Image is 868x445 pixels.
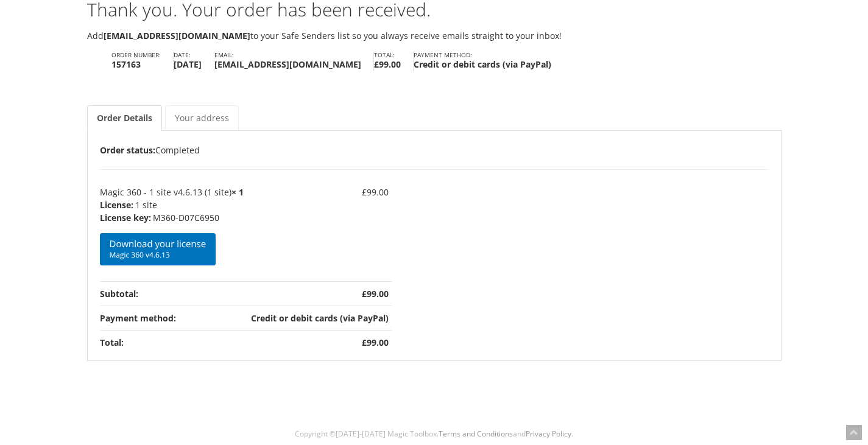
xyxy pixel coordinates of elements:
span: £ [374,58,379,70]
strong: Credit or debit cards (via PayPal) [414,58,551,71]
li: Payment method: [414,52,563,71]
th: Payment method: [100,306,247,330]
strong: [EMAIL_ADDRESS][DOMAIN_NAME] [214,58,361,71]
p: Add to your Safe Senders list so you always receive emails straight to your inbox! [87,29,782,43]
strong: License: [100,198,133,211]
span: £ [362,186,367,198]
li: Email: [214,52,374,71]
a: Order Details [87,105,162,131]
bdi: 99.00 [362,186,389,198]
p: Completed [100,143,769,157]
th: Total: [100,330,247,354]
a: Privacy Policy [526,429,571,439]
li: Total: [374,52,414,71]
bdi: 99.00 [362,337,389,348]
td: Credit or debit cards (via PayPal) [247,306,392,330]
span: £ [362,337,367,348]
bdi: 99.00 [362,288,389,300]
strong: 157163 [111,58,161,71]
strong: [DATE] [174,58,202,71]
strong: License key: [100,211,151,224]
a: Download your licenseMagic 360 v4.6.13 [100,233,216,265]
p: M360-D07C6950 [100,211,244,224]
a: Terms and Conditions [439,429,513,439]
td: Magic 360 - 1 site v4.6.13 (1 site) [100,182,247,281]
p: Thank you. Your order has been received. [87,2,782,16]
b: Order status: [100,144,155,156]
bdi: 99.00 [374,58,401,70]
li: Order number: [111,52,174,71]
th: Subtotal: [100,281,247,306]
strong: × 1 [231,186,244,198]
a: Your address [165,105,239,131]
p: 1 site [100,198,244,211]
span: £ [362,288,367,300]
span: Magic 360 v4.6.13 [110,250,206,260]
b: [EMAIL_ADDRESS][DOMAIN_NAME] [104,30,250,41]
li: Date: [174,52,214,71]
